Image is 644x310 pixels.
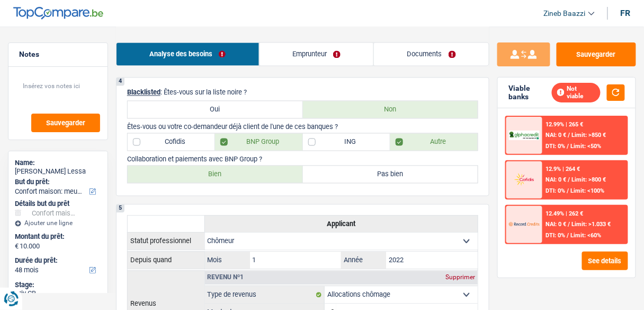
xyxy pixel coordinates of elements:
[127,232,204,250] th: Statut professionnel
[127,252,204,269] th: Depuis quand
[546,187,566,194] span: DTI: 0%
[205,287,325,304] label: Type de revenus
[31,114,100,132] button: Sauvegarder
[546,221,567,228] span: NAI: 0 €
[567,143,569,150] span: /
[572,132,606,139] span: Limit: >850 €
[204,216,478,232] th: Applicant
[568,132,570,139] span: /
[341,252,386,269] label: Année
[509,217,540,232] img: Record Credits
[582,252,628,270] button: See details
[15,281,101,289] div: Stage:
[127,123,478,131] p: Êtes-vous ou votre co-demandeur déjà client de l'une de ces banques ?
[546,143,566,150] span: DTI: 0%
[390,134,478,151] label: Autre
[260,43,374,66] a: Emprunteur
[46,119,85,126] span: Sauvegarder
[557,42,636,66] button: Sauvegarder
[303,166,478,183] label: Pas bien
[127,89,478,97] p: : Êtes-vous sur la liste noire ?
[546,166,580,173] div: 12.9% | 264 €
[572,176,606,183] span: Limit: >800 €
[571,232,602,239] span: Limit: <60%
[386,252,478,269] input: AAAA
[117,43,259,66] a: Analyse des besoins
[546,132,567,139] span: NAI: 0 €
[546,232,566,239] span: DTI: 0%
[15,232,99,241] label: Montant du prêt:
[128,134,215,151] label: Cofidis
[443,274,478,281] div: Supprimer
[15,167,101,176] div: [PERSON_NAME] Lessa
[117,78,124,86] div: 4
[621,8,631,18] div: fr
[567,232,569,239] span: /
[571,187,605,194] span: Limit: <100%
[568,221,570,228] span: /
[15,242,19,251] span: €
[127,156,478,163] p: Collaboration et paiements avec BNP Group ?
[572,221,611,228] span: Limit: >1.033 €
[568,176,570,183] span: /
[544,9,586,18] span: Zineb Baazzi
[15,256,99,265] label: Durée du prêt:
[509,131,540,140] img: AlphaCredit
[535,5,595,22] a: Zineb Baazzi
[552,83,601,102] div: Not viable
[15,178,99,186] label: But du prêt:
[374,43,489,66] a: Documents
[508,84,552,102] div: Viable banks
[546,210,584,217] div: 12.49% | 262 €
[303,101,478,118] label: Non
[571,143,602,150] span: Limit: <50%
[509,172,540,187] img: Cofidis
[127,89,160,97] span: Blacklisted
[117,205,124,213] div: 5
[128,166,303,183] label: Bien
[19,50,97,59] h5: Notes
[15,159,101,167] div: Name:
[215,134,302,151] label: BNP Group
[15,219,101,227] div: Ajouter une ligne
[546,176,567,183] span: NAI: 0 €
[13,7,103,20] img: TopCompare Logo
[128,101,303,118] label: Oui
[15,289,101,298] div: Priv CB
[205,274,247,281] div: Revenu nº1
[546,121,584,128] div: 12.99% | 265 €
[205,252,250,269] label: Mois
[15,200,101,208] div: Détails but du prêt
[250,252,342,269] input: MM
[303,134,390,151] label: ING
[567,187,569,194] span: /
